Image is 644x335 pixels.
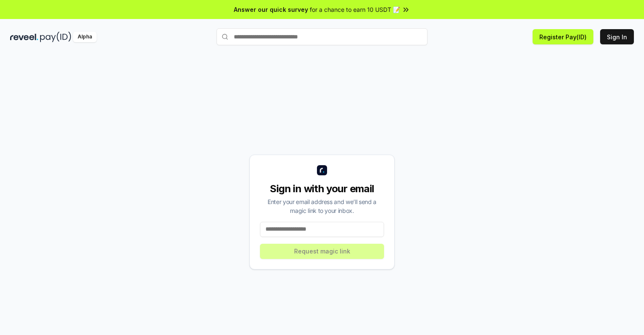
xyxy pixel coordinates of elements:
div: Sign in with your email [260,182,384,196]
div: Alpha [73,32,97,42]
div: Enter your email address and we’ll send a magic link to your inbox. [260,197,384,215]
img: logo_small [317,165,327,175]
span: for a chance to earn 10 USDT 📝 [310,5,400,14]
img: pay_id [40,32,71,42]
button: Sign In [600,29,634,44]
img: reveel_dark [10,32,38,42]
button: Register Pay(ID) [533,29,593,44]
span: Answer our quick survey [234,5,308,14]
